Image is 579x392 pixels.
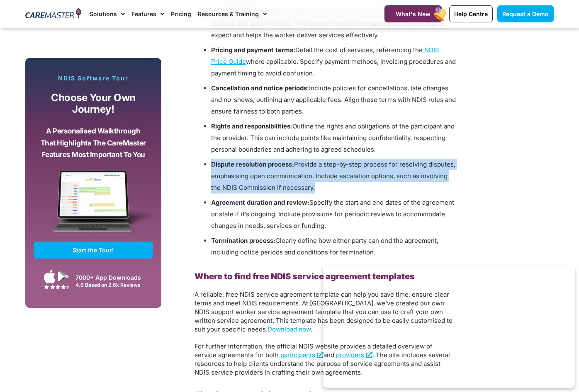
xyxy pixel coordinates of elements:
[280,351,315,359] span: participants
[211,237,275,244] b: Termination process:
[211,122,455,153] span: Outline the rights and obligations of the participant and the provider. This can include points l...
[34,242,153,259] a: Start the Tour!
[44,284,69,289] img: Google Play Store App Review Stars
[211,198,309,206] b: Agreement duration and review:
[323,265,575,388] iframe: Popup CTA
[195,342,433,359] span: For further information, the official NDIS website provides a detailed overview of service agreem...
[454,10,488,17] span: Help Centre
[75,273,149,282] div: 7000+ App Downloads
[211,198,454,230] span: Specify the start and end dates of the agreement or state if it’s ongoing. Include provisions for...
[25,8,81,20] img: CareMaster Logo
[34,75,153,82] p: NDIS Software Tour
[211,160,294,168] b: Dispute resolution process:
[502,10,549,17] span: Request a Demo
[211,58,456,77] span: where applicable. Specify payment methods, invoicing procedures and payment timing to avoid confu...
[195,290,452,333] span: A reliable, free NDIS service agreement template can help you save time, ensure clear terms and m...
[34,170,153,242] img: CareMaster Software Mockup on Screen
[211,84,456,115] span: Include policies for cancellations, late changes and no-shows, outlining any applicable fees. Ali...
[44,269,56,283] img: Apple App Store Icon
[295,46,423,54] span: Detail the cost of services, referencing the
[211,160,455,191] span: Provide a step-by-step process for resolving disputes, emphasising open communication. Include es...
[40,92,147,116] p: Choose your own journey!
[195,351,450,376] span: . The site includes several resources to help clients understand the purpose of service agreement...
[195,271,415,281] b: Where to find free NDIS service agreement templates
[211,237,438,256] span: Clearly define how either party can end the agreement, including notice periods and conditions fo...
[268,325,311,333] a: Download now
[396,10,431,17] span: What's New
[449,5,493,22] a: Help Centre
[211,46,295,54] b: Pricing and payment terms:
[58,270,69,283] img: Google Play App Icon
[211,122,292,130] b: Rights and responsibilities:
[40,125,147,161] p: A personalised walkthrough that highlights the CareMaster features most important to you
[497,5,554,22] a: Request a Demo
[211,84,309,92] b: Cancellation and notice periods:
[279,351,324,359] a: participants
[384,5,442,22] a: What's New
[75,282,149,288] div: 4.6 Based on 2.6k Reviews
[73,247,114,254] span: Start the Tour!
